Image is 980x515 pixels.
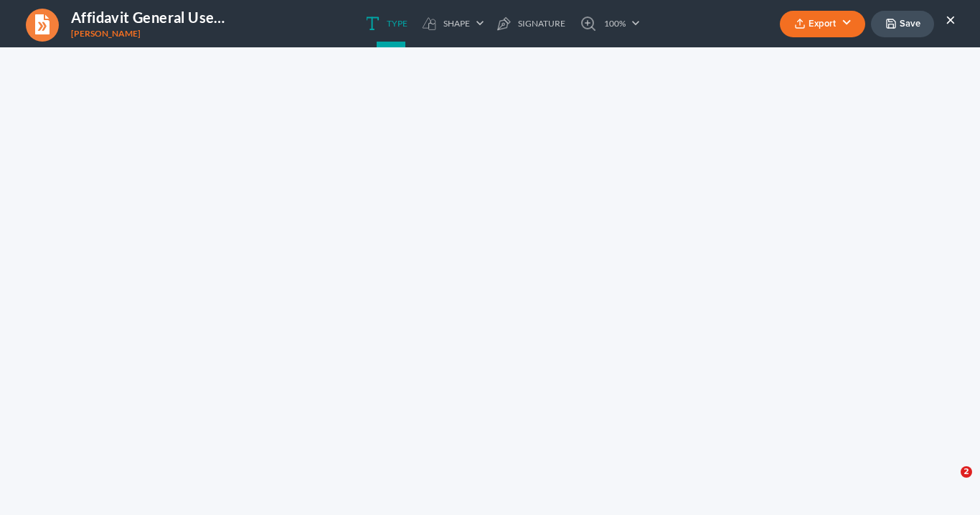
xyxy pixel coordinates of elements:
[443,19,470,28] span: Shape
[871,11,934,37] button: Save
[71,28,141,39] span: [PERSON_NAME]
[931,466,966,501] iframe: Intercom live chat
[604,19,626,28] span: 100%
[961,466,972,478] span: 2
[780,11,865,37] button: Export
[946,11,956,28] button: ×
[71,7,225,27] h4: Affidavit General Use.docx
